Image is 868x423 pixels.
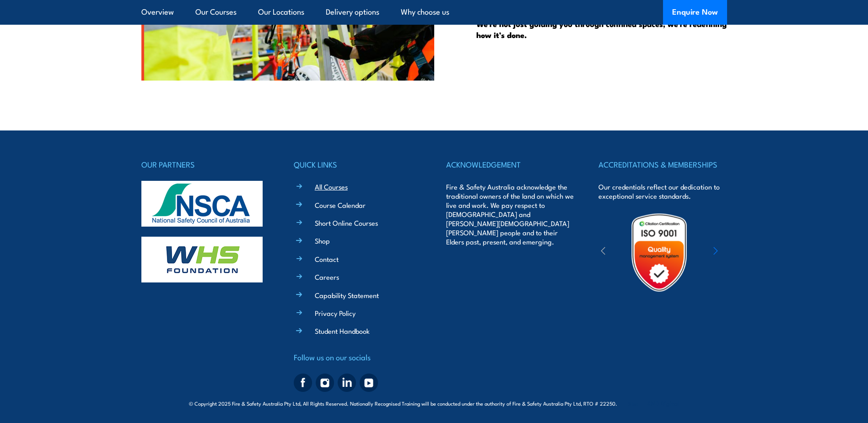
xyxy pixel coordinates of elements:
[598,182,727,201] p: Our credentials reflect our dedication to exceptional service standards.
[647,398,679,407] a: KND Digital
[141,158,270,171] h4: OUR PARTNERS
[315,254,339,264] a: Contact
[189,399,679,407] span: © Copyright 2025 Fire & Safety Australia Pty Ltd, All Rights Reserved. Nationally Recognised Trai...
[700,237,779,268] img: ewpa-logo
[315,308,356,318] a: Privacy Policy
[141,181,263,227] img: nsca-logo-footer
[598,158,727,171] h4: ACCREDITATIONS & MEMBERSHIPS
[476,18,727,41] strong: We’re not just guiding you through confined spaces; we’re redefining how it’s done.
[315,236,330,245] a: Shop
[141,237,263,282] img: whs-logo-footer
[294,158,422,171] h4: QUICK LINKS
[315,290,379,300] a: Capability Statement
[294,351,422,363] h4: Follow us on our socials
[315,200,366,210] a: Course Calendar
[315,272,339,282] a: Careers
[315,182,348,191] a: All Courses
[446,158,574,171] h4: ACKNOWLEDGEMENT
[619,212,699,293] img: Untitled design (19)
[315,326,370,336] a: Student Handbook
[446,182,574,246] p: Fire & Safety Australia acknowledge the traditional owners of the land on which we live and work....
[628,400,679,407] span: Site:
[315,218,378,228] a: Short Online Courses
